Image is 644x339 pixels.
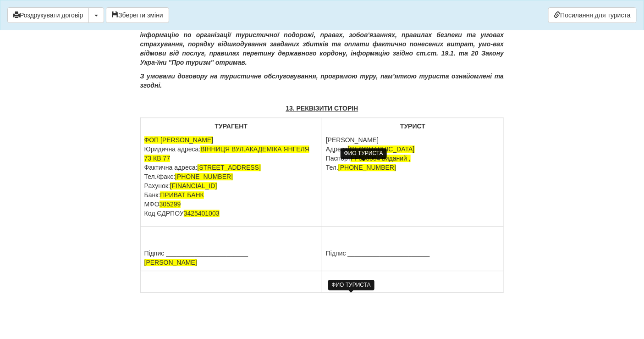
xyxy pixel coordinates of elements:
td: Підпис _______________________ [322,227,504,271]
span: ФОП [PERSON_NAME] [144,136,214,144]
span: [GEOGRAPHIC_DATA] [348,145,415,153]
td: Підпис _______________________ [140,227,322,271]
span: [PERSON_NAME] [144,259,197,266]
span: ВІННИЦЯ ВУЛ.АКАДЕМІКА ЯНГЕЛЯ 73 КВ 77 [144,145,309,162]
div: ФИО ТУРИСТА [341,148,387,159]
span: [PHONE_NUMBER] [338,164,396,171]
a: Посилання для туриста [548,7,637,23]
span: 3425401003 [184,210,220,217]
button: Роздрукувати договір [7,7,89,23]
p: Юридична адреса: Фактична адреса: Тел./факс: Рахунок: Банк: МФО Код ЄДРПОУ [144,135,318,218]
span: [PHONE_NUMBER] [175,173,233,180]
button: Зберегти зміни [106,7,169,23]
span: [FINANCIAL_ID] [170,182,217,189]
p: З умовами договору на туристичне обслуговування, програмою туру, пам’яткою туриста ознайомлені та... [140,72,504,90]
p: ТУРАГЕНТ [144,122,318,131]
span: ПРИВАТ БАНК [160,191,204,199]
p: 13. РЕКВІЗИТИ СТОРІН [140,104,504,113]
p: ТУРИСТ [326,122,500,131]
span: 305299 [160,200,181,208]
p: Я, Турист (Замовник) , від свого імені та від імені осіб, які подоро-жують, заявляю, що інформаці... [140,21,504,67]
div: ФИО ТУРИСТА [328,280,374,290]
p: [PERSON_NAME] Адреса Паспорт Тел. [326,135,500,172]
span: [STREET_ADDRESS] [198,164,261,171]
